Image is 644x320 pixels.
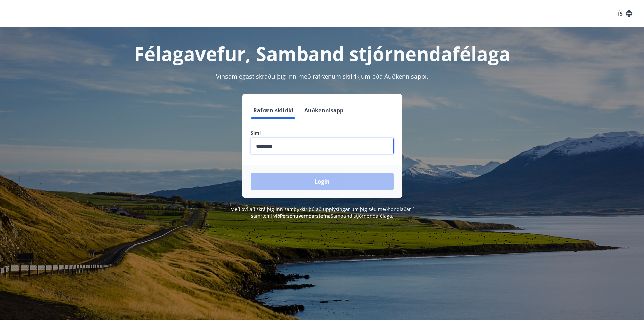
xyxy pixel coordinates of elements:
span: Með því að skrá þig inn samþykkir þú að upplýsingar um þig séu meðhöndlaðar í samræmi við Samband... [230,206,414,219]
button: Auðkennisapp [302,102,346,119]
label: Sími [251,130,394,136]
span: Vinsamlegast skráðu þig inn með rafrænum skilríkjum eða Auðkennisappi. [216,72,428,80]
button: ÍS [614,7,636,20]
button: Rafræn skilríki [251,102,296,119]
a: Persónuverndarstefna [280,213,331,219]
h1: Félagavefur, Samband stjórnendafélaga [87,41,557,66]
